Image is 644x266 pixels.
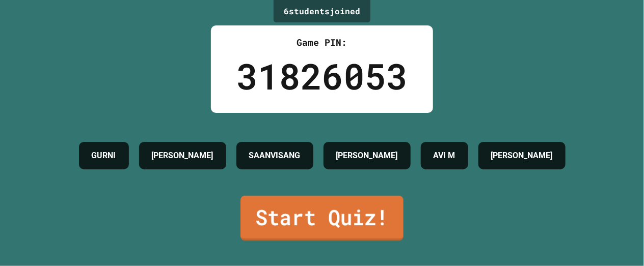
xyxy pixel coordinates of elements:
div: Game PIN: [236,36,408,49]
h4: [PERSON_NAME] [152,150,213,162]
h4: [PERSON_NAME] [491,150,553,162]
div: 31826053 [236,49,408,103]
a: Start Quiz! [240,196,404,241]
h4: SAANVISANG [249,150,301,162]
h4: [PERSON_NAME] [336,150,398,162]
h4: AVI M [434,150,455,162]
h4: GURNI [92,150,116,162]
